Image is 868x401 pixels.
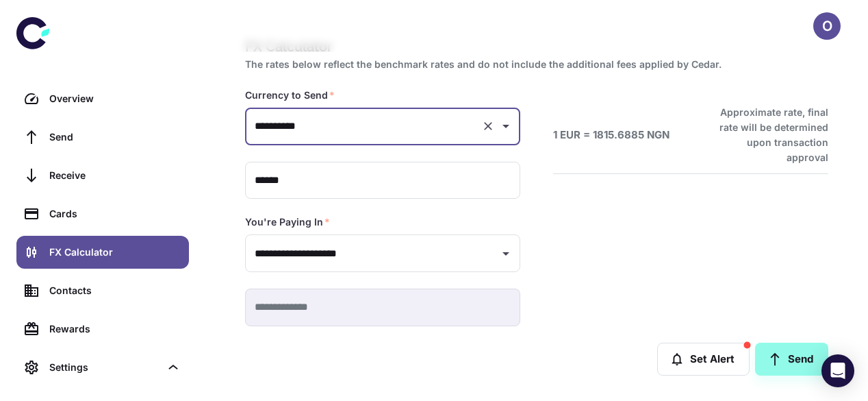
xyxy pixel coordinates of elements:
a: FX Calculator [16,236,189,269]
a: Overview [16,82,189,115]
label: You're Paying In [245,215,330,229]
a: Contacts [16,274,189,307]
div: Receive [49,168,181,183]
div: Overview [49,91,181,106]
div: Open Intercom Messenger [821,354,854,387]
div: Settings [49,360,160,375]
button: O [813,12,841,40]
button: Open [496,117,515,136]
a: Rewards [16,313,189,345]
button: Set Alert [657,343,750,376]
h6: Approximate rate, final rate will be determined upon transaction approval [704,105,828,165]
div: FX Calculator [49,245,181,260]
a: Receive [16,159,189,192]
div: Rewards [49,321,181,337]
div: Cards [49,206,181,221]
a: Cards [16,197,189,230]
div: Contacts [49,283,181,298]
h6: 1 EUR = 1815.6885 NGN [553,127,669,143]
a: Send [16,121,189,154]
div: Settings [16,351,189,384]
label: Currency to Send [245,88,335,102]
button: Open [496,244,515,263]
a: Send [755,343,828,376]
button: Clear [478,117,498,136]
div: Send [49,130,181,145]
